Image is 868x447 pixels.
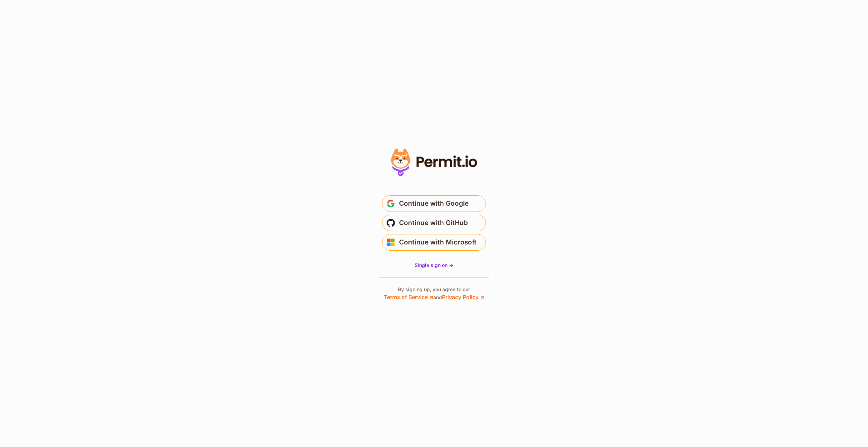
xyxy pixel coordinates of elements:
[442,294,484,301] a: Privacy Policy ↗
[384,294,433,301] a: Terms of Service ↗
[382,195,486,212] button: Continue with Google
[399,198,469,209] span: Continue with Google
[399,237,477,248] span: Continue with Microsoft
[399,217,468,229] span: Continue with GitHub
[382,234,486,251] button: Continue with Microsoft
[384,286,484,301] p: By signing up, you agree to our and
[415,262,453,269] a: Single sign on ->
[415,262,453,268] span: Single sign on ->
[382,215,486,231] button: Continue with GitHub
